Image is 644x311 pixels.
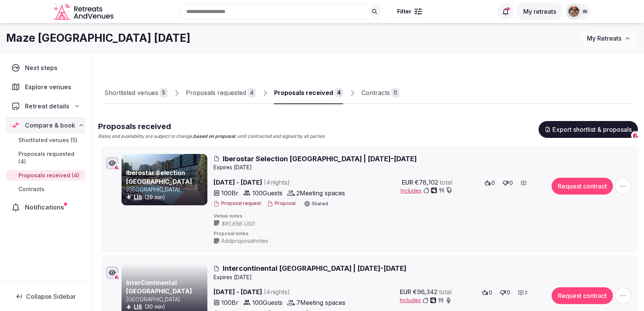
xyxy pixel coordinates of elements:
[264,178,290,186] span: ( 4 night s )
[214,273,633,281] div: Expire s [DATE]
[264,288,290,296] span: ( 4 night s )
[400,296,452,304] button: Includes
[552,178,613,195] button: Request contract
[482,178,497,188] button: 0
[6,79,85,95] a: Explore venues
[401,187,452,195] button: Includes
[509,179,513,187] span: 0
[6,31,191,46] h1: Maze [GEOGRAPHIC_DATA] [DATE]
[391,88,399,97] div: 0
[6,149,85,167] a: Proposals requested (4)
[392,4,427,19] button: Filter
[54,3,115,20] svg: Retreats and Venues company logo
[440,178,452,187] span: total
[134,193,142,201] button: LIS
[223,264,406,273] span: Intercontinental [GEOGRAPHIC_DATA] | [DATE]-[DATE]
[214,178,348,187] span: [DATE] - [DATE]
[18,136,77,144] span: Shortlisted venues (5)
[126,303,206,311] div: (30 min)
[6,199,85,215] a: Notifications
[361,82,399,104] a: Contracts0
[402,178,413,187] span: EUR
[248,88,256,97] div: 4
[361,88,390,97] div: Contracts
[400,287,411,296] span: EUR
[98,121,325,132] h2: Proposals received
[160,88,168,97] div: 5
[6,170,85,181] a: Proposals received (4)
[413,287,437,296] span: €96,342
[500,178,515,188] button: 0
[18,150,82,165] span: Proposals requested (4)
[397,8,411,15] span: Filter
[489,289,492,296] span: 0
[552,287,613,304] button: Request contract
[25,203,67,212] span: Notifications
[498,287,513,298] button: 0
[25,63,61,72] span: Next steps
[507,289,510,296] span: 0
[6,60,85,76] a: Next steps
[274,88,333,97] div: Proposals received
[6,184,85,195] a: Contracts
[517,8,563,15] a: My retreats
[98,133,325,140] p: Rates and availability are subject to change, , until contracted and signed by all parties
[568,6,579,17] img: julen
[186,82,256,104] a: Proposals requested4
[274,82,343,104] a: Proposals received4
[312,201,328,206] span: Shared
[252,298,283,307] span: 100 Guests
[186,88,246,97] div: Proposals requested
[587,34,621,42] span: My Retreats
[221,298,238,307] span: 100 Br
[480,287,495,298] button: 0
[6,288,85,305] button: Collapse Sidebar
[126,193,206,201] div: (29 min)
[214,200,261,207] button: Proposal request
[18,185,44,193] span: Contracts
[214,287,348,296] span: [DATE] - [DATE]
[214,213,633,219] span: Venue notes
[126,279,192,295] a: InterContinental [GEOGRAPHIC_DATA]
[223,154,417,164] span: Iberostar Selection [GEOGRAPHIC_DATA] | [DATE]-[DATE]
[104,82,168,104] a: Shortlisted venues5
[267,200,296,207] button: Proposal
[25,121,75,130] span: Compare & book
[126,296,206,303] p: [GEOGRAPHIC_DATA]
[25,82,74,92] span: Explore venues
[214,164,633,171] div: Expire s [DATE]
[296,188,345,198] span: 2 Meeting spaces
[6,135,85,146] a: Shortlisted venues (5)
[296,298,345,307] span: 7 Meeting spaces
[54,3,115,20] a: Visit the homepage
[539,121,638,138] button: Export shortlist & proposals
[18,172,79,179] span: Proposals received (4)
[221,188,238,198] span: 100 Br
[525,290,527,296] span: 2
[25,101,69,111] span: Retreat details
[252,188,283,198] span: 100 Guests
[580,29,638,48] button: My Retreats
[517,3,563,20] button: My retreats
[415,178,438,187] span: €78,102
[126,186,206,193] p: [GEOGRAPHIC_DATA]
[214,231,633,237] span: Proposal notes
[491,179,495,187] span: 0
[134,303,142,311] button: LIS
[335,88,343,97] div: 4
[439,287,452,296] span: total
[104,88,158,97] div: Shortlisted venues
[134,303,142,310] a: LIS
[193,133,235,139] strong: based on proposal
[134,194,142,200] a: LIS
[221,237,268,245] span: Add proposal notes
[26,293,76,300] span: Collapse Sidebar
[126,169,192,185] a: Iberostar Selection [GEOGRAPHIC_DATA]
[221,220,270,228] span: $91,656 USD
